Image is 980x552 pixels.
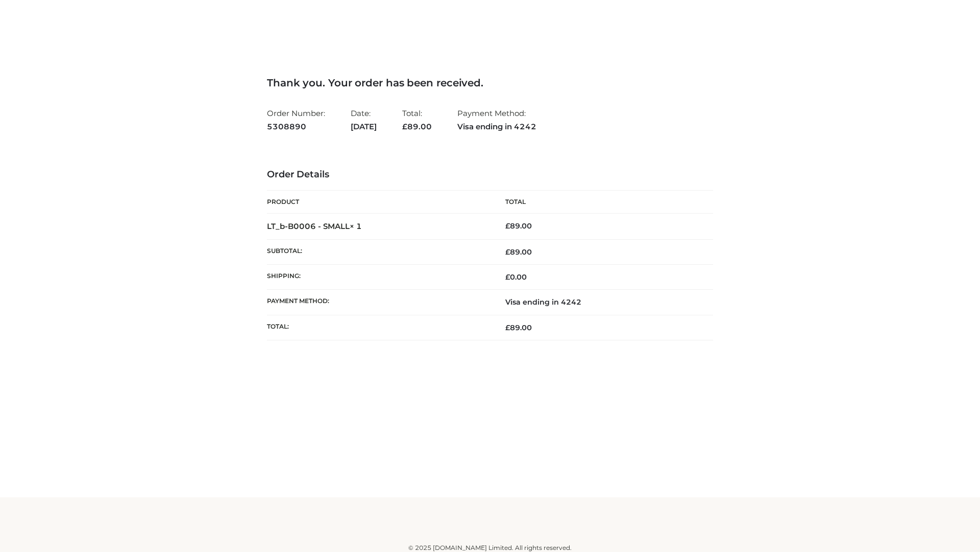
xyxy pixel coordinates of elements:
span: 89.00 [505,247,532,257]
strong: × 1 [350,221,362,231]
bdi: 0.00 [505,272,527,282]
th: Payment method: [267,290,490,315]
span: 89.00 [505,323,532,332]
li: Order Number: [267,104,325,135]
span: £ [505,323,510,332]
li: Payment Method: [457,104,536,135]
th: Subtotal: [267,239,490,264]
strong: LT_b-B0006 - SMALL [267,221,362,231]
th: Product [267,191,490,214]
th: Shipping: [267,265,490,290]
h3: Order Details [267,169,713,180]
span: £ [402,122,407,131]
li: Date: [351,104,377,135]
span: 89.00 [402,122,432,131]
strong: 5308890 [267,120,325,133]
th: Total: [267,315,490,340]
h3: Thank you. Your order has been received. [267,77,713,89]
th: Total [490,191,713,214]
bdi: 89.00 [505,221,532,231]
strong: [DATE] [351,120,377,133]
span: £ [505,221,510,231]
span: £ [505,272,510,282]
strong: Visa ending in 4242 [457,120,536,133]
span: £ [505,247,510,257]
td: Visa ending in 4242 [490,290,713,315]
li: Total: [402,104,432,135]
